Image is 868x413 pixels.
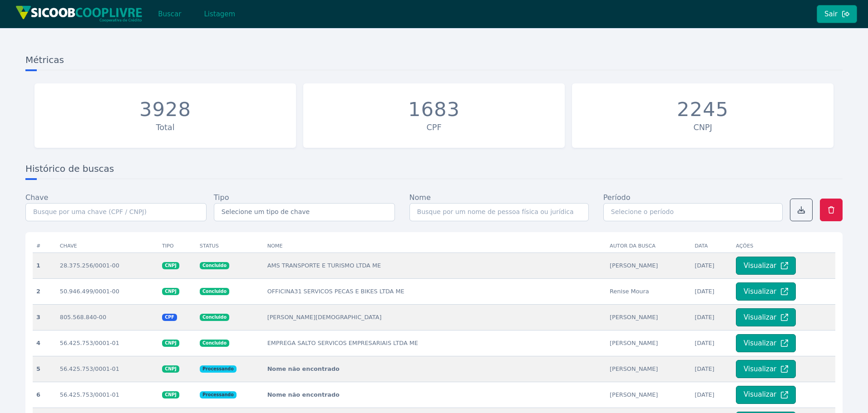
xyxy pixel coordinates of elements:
td: [PERSON_NAME] [606,253,691,278]
span: Processando [200,391,237,398]
td: 805.568.840-00 [56,304,158,330]
button: Visualizar [736,386,796,404]
span: CPF [162,314,177,321]
td: OFFICINA31 SERVICOS PECAS E BIKES LTDA ME [264,278,606,304]
td: Nome não encontrado [264,356,606,382]
td: [DATE] [691,330,732,356]
span: CNPJ [162,340,179,347]
th: 1 [33,253,56,278]
td: 50.946.499/0001-00 [56,278,158,304]
div: CPF [308,121,560,133]
td: 56.425.753/0001-01 [56,382,158,408]
button: Listagem [196,5,243,23]
th: Tipo [158,239,196,253]
th: Autor da busca [606,239,691,253]
button: Visualizar [736,282,796,301]
div: 2245 [677,98,729,121]
td: [DATE] [691,304,732,330]
td: [DATE] [691,382,732,408]
span: Concluido [200,262,229,269]
span: CNPJ [162,262,179,269]
span: CNPJ [162,365,179,373]
td: [PERSON_NAME] [606,356,691,382]
td: [DATE] [691,356,732,382]
input: Busque por uma chave (CPF / CNPJ) [25,203,207,221]
span: Concluido [200,288,229,295]
span: CNPJ [162,391,179,398]
button: Sair [817,5,857,23]
div: CNPJ [577,121,829,133]
label: Chave [25,192,48,203]
td: 56.425.753/0001-01 [56,356,158,382]
div: Total [39,121,291,133]
th: Status [196,239,264,253]
td: [DATE] [691,278,732,304]
div: 3928 [139,98,191,121]
button: Visualizar [736,334,796,352]
td: 28.375.256/0001-00 [56,253,158,278]
th: 3 [33,304,56,330]
h3: Métricas [25,53,843,70]
label: Tipo [214,192,229,203]
th: Data [691,239,732,253]
td: EMPREGA SALTO SERVICOS EMPRESARIAIS LTDA ME [264,330,606,356]
td: [PERSON_NAME] [606,330,691,356]
input: Selecione o período [603,203,783,221]
th: 2 [33,278,56,304]
button: Visualizar [736,360,796,378]
th: Nome [264,239,606,253]
th: 5 [33,356,56,382]
td: Nome não encontrado [264,382,606,408]
label: Nome [409,192,431,203]
th: 4 [33,330,56,356]
td: [DATE] [691,253,732,278]
div: 1683 [408,98,460,121]
span: CNPJ [162,288,179,295]
button: Buscar [150,5,189,23]
th: Chave [56,239,158,253]
td: Renise Moura [606,278,691,304]
label: Período [603,192,631,203]
td: [PERSON_NAME] [606,304,691,330]
th: 6 [33,382,56,408]
span: Concluido [200,314,229,321]
td: [PERSON_NAME] [606,382,691,408]
button: Visualizar [736,257,796,275]
th: # [33,239,56,253]
button: Visualizar [736,308,796,326]
th: Ações [732,239,835,253]
span: Processando [200,365,237,373]
img: img/sicoob_cooplivre.png [15,5,143,22]
span: Concluido [200,340,229,347]
td: 56.425.753/0001-01 [56,330,158,356]
td: AMS TRANSPORTE E TURISMO LTDA ME [264,253,606,278]
td: [PERSON_NAME][DEMOGRAPHIC_DATA] [264,304,606,330]
input: Busque por um nome de pessoa física ou jurídica [409,203,589,221]
h3: Histórico de buscas [25,162,843,179]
